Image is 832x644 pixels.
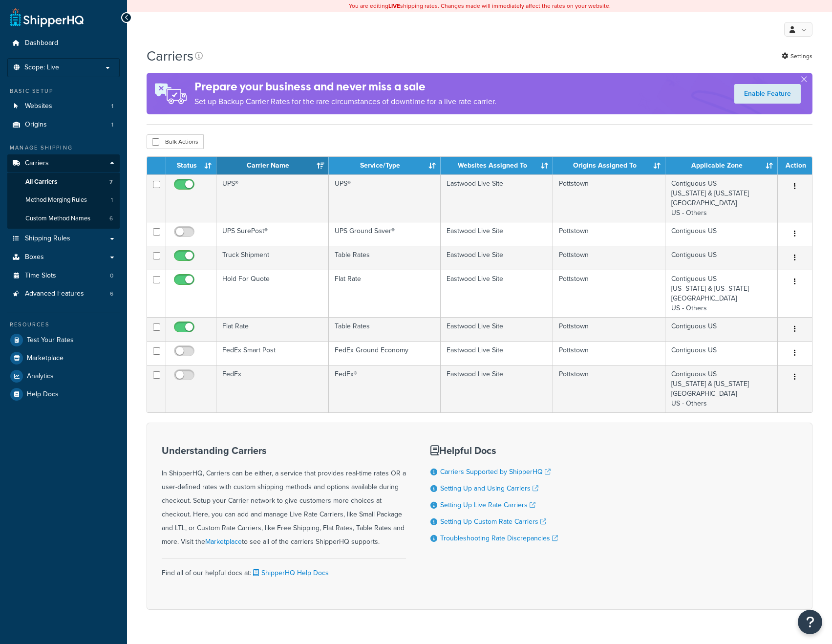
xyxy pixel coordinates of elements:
[194,95,496,108] p: Set up Backup Carrier Rates for the rare circumstances of downtime for a live rate carrier.
[553,157,665,174] th: Origins Assigned To: activate to sort column ascending
[147,134,204,149] button: Bulk Actions
[24,64,59,72] span: Scope: Live
[10,7,84,27] a: ShipperHQ Home
[7,349,120,367] li: Marketplace
[553,317,665,341] td: Pottstown
[665,317,778,341] td: Contiguous US
[665,341,778,365] td: Contiguous US
[441,222,553,246] td: Eastwood Live Site
[7,230,120,248] li: Shipping Rules
[553,365,665,412] td: Pottstown
[441,341,553,365] td: Eastwood Live Site
[778,157,812,174] th: Action
[7,367,120,385] a: Analytics
[440,467,551,477] a: Carriers Supported by ShipperHQ
[329,157,441,174] th: Service/Type: activate to sort column ascending
[166,157,216,174] th: Status: activate to sort column ascending
[440,533,558,543] a: Troubleshooting Rate Discrepancies
[430,445,558,456] h3: Helpful Docs
[216,341,329,365] td: FedEx Smart Post
[7,173,120,191] li: All Carriers
[7,34,120,52] a: Dashboard
[7,144,120,152] div: Manage Shipping
[329,246,441,270] td: Table Rates
[553,246,665,270] td: Pottstown
[25,159,49,168] span: Carriers
[7,267,120,285] li: Time Slots
[7,331,120,349] li: Test Your Rates
[665,270,778,317] td: Contiguous US [US_STATE] & [US_STATE] [GEOGRAPHIC_DATA] US - Others
[25,196,87,204] span: Method Merging Rules
[665,222,778,246] td: Contiguous US
[111,196,113,204] span: 1
[25,290,84,298] span: Advanced Features
[25,121,47,129] span: Origins
[25,102,52,110] span: Websites
[665,365,778,412] td: Contiguous US [US_STATE] & [US_STATE] [GEOGRAPHIC_DATA] US - Others
[216,365,329,412] td: FedEx
[440,516,546,527] a: Setting Up Custom Rate Carriers
[553,341,665,365] td: Pottstown
[109,178,113,186] span: 7
[440,500,535,510] a: Setting Up Live Rate Carriers
[109,215,113,223] span: 6
[25,215,90,223] span: Custom Method Names
[553,270,665,317] td: Pottstown
[216,317,329,341] td: Flat Rate
[798,610,822,634] button: Open Resource Center
[7,267,120,285] a: Time Slots 0
[665,246,778,270] td: Contiguous US
[25,178,57,186] span: All Carriers
[7,97,120,115] a: Websites 1
[7,285,120,303] a: Advanced Features 6
[27,372,54,381] span: Analytics
[440,483,538,494] a: Setting Up and Using Carriers
[7,248,120,266] a: Boxes
[25,253,44,261] span: Boxes
[441,174,553,222] td: Eastwood Live Site
[25,235,70,243] span: Shipping Rules
[27,354,64,363] span: Marketplace
[216,157,329,174] th: Carrier Name: activate to sort column ascending
[441,270,553,317] td: Eastwood Live Site
[7,87,120,95] div: Basic Setup
[7,154,120,229] li: Carriers
[441,246,553,270] td: Eastwood Live Site
[7,321,120,329] div: Resources
[7,210,120,228] li: Custom Method Names
[7,191,120,209] li: Method Merging Rules
[329,174,441,222] td: UPS®
[162,445,406,549] div: In ShipperHQ, Carriers can be either, a service that provides real-time rates OR a user-defined r...
[7,173,120,191] a: All Carriers 7
[251,568,329,578] a: ShipperHQ Help Docs
[162,558,406,580] div: Find all of our helpful docs at:
[194,79,496,95] h4: Prepare your business and never miss a sale
[27,336,74,344] span: Test Your Rates
[216,270,329,317] td: Hold For Quote
[782,49,812,63] a: Settings
[27,390,59,399] span: Help Docs
[110,272,113,280] span: 0
[25,272,56,280] span: Time Slots
[441,365,553,412] td: Eastwood Live Site
[441,157,553,174] th: Websites Assigned To: activate to sort column ascending
[110,290,113,298] span: 6
[329,222,441,246] td: UPS Ground Saver®
[216,246,329,270] td: Truck Shipment
[7,386,120,403] li: Help Docs
[7,116,120,134] a: Origins 1
[111,121,113,129] span: 1
[734,84,801,104] a: Enable Feature
[553,222,665,246] td: Pottstown
[329,270,441,317] td: Flat Rate
[7,210,120,228] a: Custom Method Names 6
[7,285,120,303] li: Advanced Features
[25,39,58,47] span: Dashboard
[162,445,406,456] h3: Understanding Carriers
[329,317,441,341] td: Table Rates
[329,341,441,365] td: FedEx Ground Economy
[216,222,329,246] td: UPS SurePost®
